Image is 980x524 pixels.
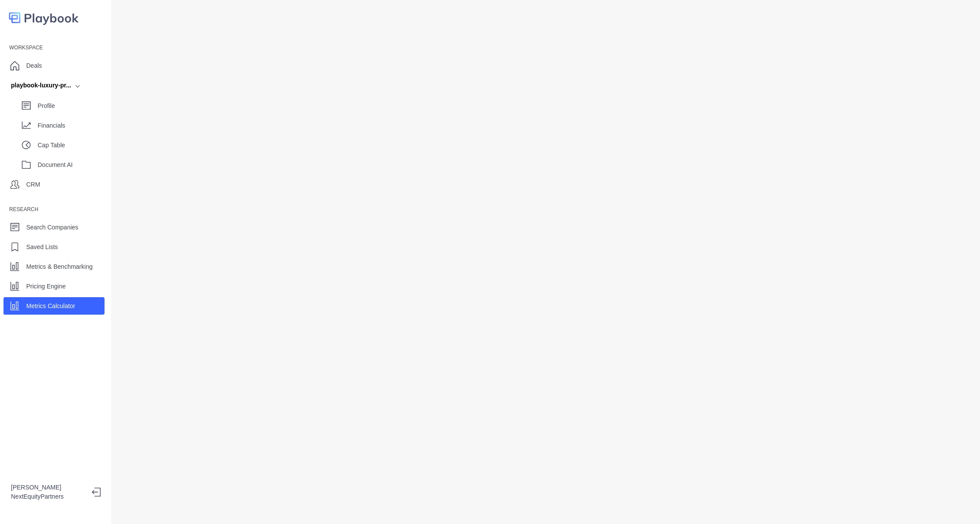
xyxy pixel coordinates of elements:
div: playbook-luxury-pr... [11,81,71,90]
p: Document AI [38,160,105,170]
p: NextEquityPartners [11,492,85,501]
p: Pricing Engine [26,282,66,291]
p: CRM [26,180,40,189]
p: Metrics & Benchmarking [26,262,93,271]
p: Cap Table [38,141,105,150]
iframe: Metrics Calculator [126,9,966,515]
img: logo-colored [9,9,79,27]
p: Metrics Calculator [26,302,75,311]
p: Deals [26,61,42,70]
p: [PERSON_NAME] [11,483,85,492]
p: Search Companies [26,223,78,232]
p: Financials [38,121,105,130]
p: Saved Lists [26,243,58,252]
p: Profile [38,101,105,111]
